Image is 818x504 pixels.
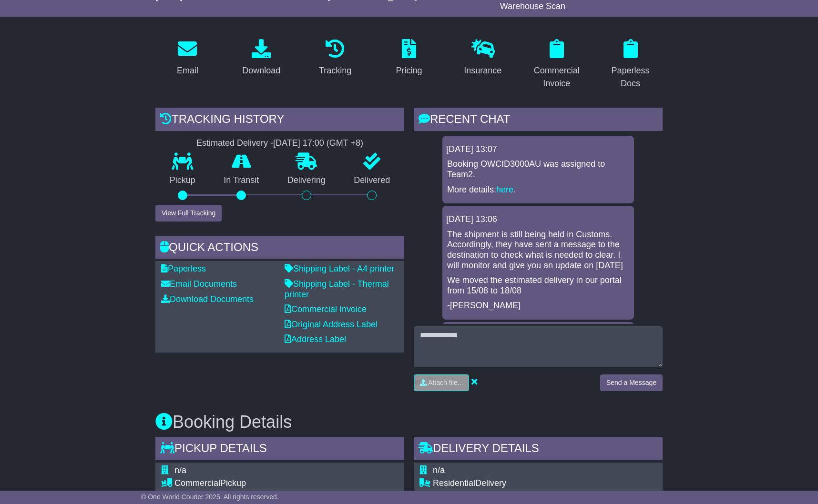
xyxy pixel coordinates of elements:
[458,36,508,81] a: Insurance
[155,236,404,262] div: Quick Actions
[600,374,663,391] button: Send a Message
[496,185,513,194] a: here
[171,36,204,81] a: Email
[433,465,445,475] span: n/a
[447,230,629,271] p: The shipment is still being held in Customs. Accordingly, they have sent a message to the destina...
[389,36,428,81] a: Pricing
[155,205,222,222] button: View Full Tracking
[236,36,286,81] a: Download
[446,144,630,155] div: [DATE] 13:07
[447,185,629,195] p: More details: .
[447,275,629,296] p: We moved the estimated delivery in our portal from 15/08 to 18/08
[604,64,656,90] div: Paperless Docs
[433,478,657,489] div: Delivery
[155,175,210,186] p: Pickup
[340,175,405,186] p: Delivered
[598,36,663,93] a: Paperless Docs
[161,294,254,304] a: Download Documents
[161,264,206,273] a: Paperless
[285,304,367,314] a: Commercial Invoice
[396,64,422,77] div: Pricing
[155,413,663,432] h3: Booking Details
[174,465,186,475] span: n/a
[242,64,280,77] div: Download
[414,108,663,133] div: RECENT CHAT
[273,175,340,186] p: Delivering
[464,64,501,77] div: Insurance
[273,138,363,149] div: [DATE] 17:00 (GMT +8)
[155,108,404,133] div: Tracking history
[285,334,346,344] a: Address Label
[531,64,583,90] div: Commercial Invoice
[210,175,274,186] p: In Transit
[161,279,237,289] a: Email Documents
[285,264,394,273] a: Shipping Label - A4 printer
[174,478,358,489] div: Pickup
[285,279,389,299] a: Shipping Label - Thermal printer
[141,493,279,501] span: © One World Courier 2025. All rights reserved.
[414,437,663,463] div: Delivery Details
[319,64,351,77] div: Tracking
[155,437,404,463] div: Pickup Details
[155,138,404,149] div: Estimated Delivery -
[446,214,630,225] div: [DATE] 13:06
[447,301,629,311] p: -[PERSON_NAME]
[177,64,198,77] div: Email
[524,36,589,93] a: Commercial Invoice
[174,478,220,488] span: Commercial
[313,36,358,81] a: Tracking
[433,478,475,488] span: Residential
[447,159,629,180] p: Booking OWCID3000AU was assigned to Team2.
[285,320,378,329] a: Original Address Label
